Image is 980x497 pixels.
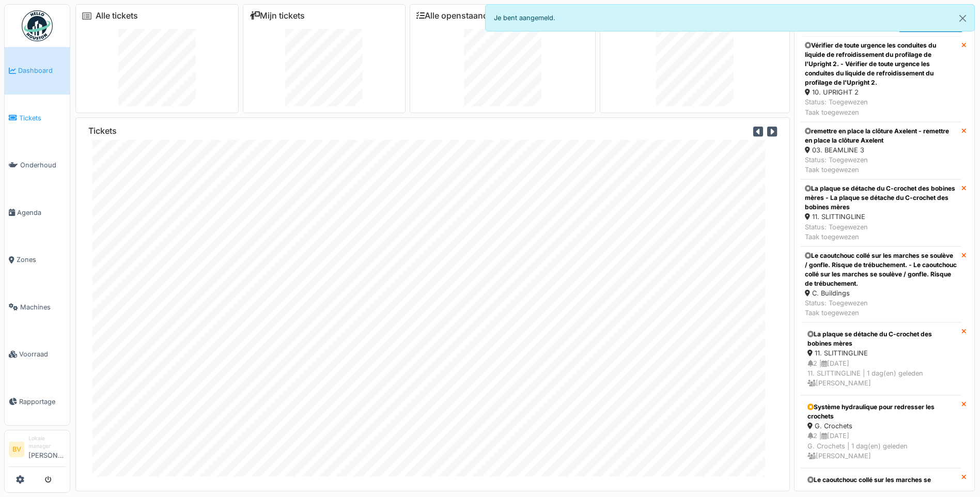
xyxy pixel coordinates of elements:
div: Vérifier de toute urgence les conduites du liquide de refroidissement du profilage de l'Upright 2... [805,41,957,87]
a: Dashboard [5,47,70,95]
a: Mijn tickets [250,11,305,21]
a: Vérifier de toute urgence les conduites du liquide de refroidissement du profilage de l'Upright 2... [801,36,961,122]
div: remettre en place la clôture Axelent - remettre en place la clôture Axelent [805,127,957,145]
img: Badge_color-CXgf-gQk.svg [22,10,53,41]
a: Onderhoud [5,142,70,189]
div: 10. UPRIGHT 2 [805,87,957,97]
span: Tickets [19,113,66,123]
div: Status: Toegewezen Taak toegewezen [805,298,957,318]
div: La plaque se détache du C-crochet des bobines mères - La plaque se détache du C-crochet des bobin... [805,184,957,212]
div: La plaque se détache du C-crochet des bobines mères [807,330,955,348]
a: BV Lokale manager[PERSON_NAME] [9,434,66,467]
div: Système hydraulique pour redresser les crochets [807,402,955,421]
a: Alle openstaande taken [416,11,517,21]
a: Alle tickets [96,11,138,21]
div: C. Buildings [805,288,957,298]
a: remettre en place la clôture Axelent - remettre en place la clôture Axelent 03. BEAMLINE 3 Status... [801,122,961,180]
div: G. Crochets [807,421,955,431]
span: Agenda [17,208,66,218]
span: Voorraad [19,349,66,359]
h6: Tickets [88,126,117,136]
div: 2 | [DATE] 11. SLITTINGLINE | 1 dag(en) geleden [PERSON_NAME] [807,359,955,389]
div: 11. SLITTINGLINE [805,212,957,222]
a: Le caoutchouc collé sur les marches se soulève / gonfle. Risque de trébuchement. - Le caoutchouc ... [801,246,961,323]
a: Agenda [5,189,70,237]
a: La plaque se détache du C-crochet des bobines mères - La plaque se détache du C-crochet des bobin... [801,179,961,246]
div: Le caoutchouc collé sur les marches se soulève / gonfle. Risque de trébuchement. - Le caoutchouc ... [805,251,957,288]
a: La plaque se détache du C-crochet des bobines mères 11. SLITTINGLINE 2 |[DATE]11. SLITTINGLINE | ... [801,322,961,395]
a: Voorraad [5,331,70,378]
div: 11. SLITTINGLINE [807,348,955,358]
div: Status: Toegewezen Taak toegewezen [805,222,957,242]
a: Système hydraulique pour redresser les crochets G. Crochets 2 |[DATE]G. Crochets | 1 dag(en) gele... [801,395,961,468]
div: Status: Toegewezen Taak toegewezen [805,97,957,117]
button: Close [951,5,974,32]
span: Rapportage [19,397,66,407]
a: Zones [5,236,70,284]
div: Je bent aangemeld. [485,4,975,32]
span: Onderhoud [20,160,66,170]
a: Tickets [5,95,70,142]
span: Zones [17,255,66,265]
a: Machines [5,284,70,331]
div: 03. BEAMLINE 3 [805,145,957,155]
div: Lokale manager [28,434,66,451]
span: Machines [20,302,66,312]
div: Le caoutchouc collé sur les marches se soulève / gonfle. Risque de trébuchement. [807,475,955,494]
li: [PERSON_NAME] [28,434,66,464]
a: Rapportage [5,378,70,426]
div: Status: Toegewezen Taak toegewezen [805,155,957,175]
div: 2 | [DATE] G. Crochets | 1 dag(en) geleden [PERSON_NAME] [807,431,955,461]
span: Dashboard [18,66,66,75]
li: BV [9,442,24,457]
